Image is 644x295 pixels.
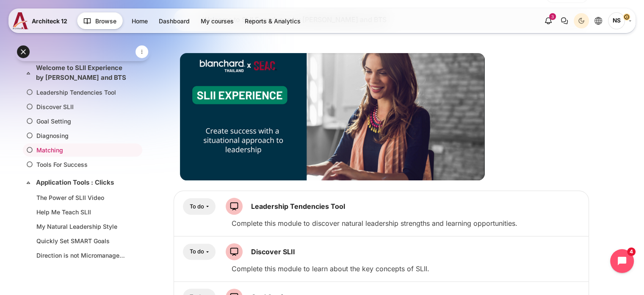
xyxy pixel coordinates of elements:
span: Collapse [24,69,33,77]
button: To do [183,198,216,215]
a: Welcome to SLII Experience by [PERSON_NAME] and BTS [36,63,127,82]
a: Dashboard [154,14,195,28]
a: My Natural Leadership Style [36,222,125,231]
a: Application Tools : Clicks [36,178,127,188]
a: User menu [608,12,631,29]
a: Quickly Set SMART Goals [36,236,125,245]
a: Diagnosing [36,131,125,140]
button: To do [183,244,216,260]
span: Nutchanart Suparakkiat [608,12,625,29]
a: A12 A12 Architeck 12 [13,12,71,29]
div: Dark Mode [575,14,588,27]
a: Discover SLII [36,102,125,111]
a: Tools For Success [36,160,125,169]
div: Completion requirements for Discover SLII [183,244,216,260]
img: A12 [13,12,28,29]
button: Browse [77,12,123,29]
a: The Power of SLII Video [36,193,125,202]
button: Light Mode Dark Mode [574,13,589,28]
a: My courses [196,14,239,28]
a: Home [127,14,153,28]
p: Complete this module to learn about the key concepts of SLII. [232,264,582,274]
button: Languages [591,13,606,28]
span: Browse [95,17,116,25]
a: Reports & Analytics [240,14,306,28]
img: b1a1e7a093bf47d4cbe7cadae1d5713065ad1d5265f086baa3a5101b3ee46bd1096ca37ee5173b9581b5457adac3e50e3... [180,53,485,180]
p: Complete this module to discover natural leadership strengths and learning opportunities. [232,218,582,228]
img: SCORM package icon [226,243,243,260]
a: Help Me Teach SLII [36,208,125,216]
a: Matching [36,146,125,155]
img: SCORM package icon [226,198,243,215]
span: Architeck 12 [32,17,67,25]
div: 3 [549,13,556,20]
a: Discover SLII [251,247,295,256]
span: Collapse [24,178,33,187]
a: Direction is not Micromanagement? [36,251,125,260]
button: There are 0 unread conversations [557,13,572,28]
div: Completion requirements for Leadership Tendencies Tool [183,198,216,215]
div: Show notification window with 3 new notifications [541,13,556,28]
a: Leadership Tendencies Tool [36,88,125,97]
a: Goal Setting [36,117,125,126]
a: Leadership Tendencies Tool [251,202,345,211]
